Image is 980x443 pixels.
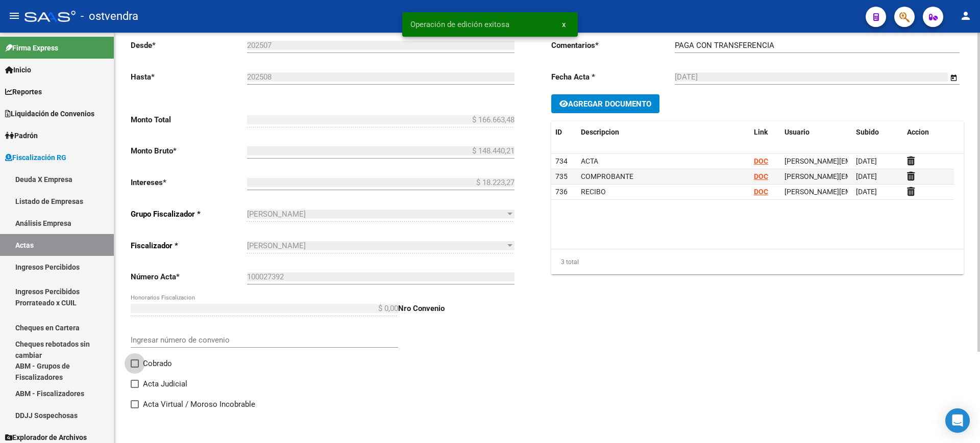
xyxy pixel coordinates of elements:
[754,128,768,136] span: Link
[856,128,879,136] span: Subido
[143,378,187,390] span: Acta Judicial
[551,40,675,51] p: Comentarios
[555,157,568,165] span: 734
[750,121,780,143] datatable-header-cell: Link
[131,271,247,282] p: Número Acta
[81,5,138,28] span: - ostvendra
[8,10,20,22] mat-icon: menu
[856,172,877,180] span: [DATE]
[754,188,768,196] a: DOC
[568,99,651,109] span: Agregar Documento
[562,20,566,29] span: x
[577,121,750,143] datatable-header-cell: Descripcion
[907,128,929,136] span: Accion
[551,249,964,275] div: 3 total
[143,398,255,410] span: Acta Virtual / Moroso Incobrable
[856,188,877,196] span: [DATE]
[131,177,247,188] p: Intereses
[581,188,606,196] span: RECIBO
[754,172,768,180] a: DOC
[581,128,619,136] span: Descripcion
[247,241,306,250] span: [PERSON_NAME]
[131,240,247,251] p: Fiscalizador *
[551,94,659,113] button: Agregar Documento
[131,114,247,125] p: Monto Total
[785,128,810,136] span: Usuario
[555,172,568,180] span: 735
[903,121,954,143] datatable-header-cell: Accion
[555,188,568,196] span: 736
[852,121,903,143] datatable-header-cell: Subido
[780,121,852,143] datatable-header-cell: Usuario
[856,157,877,165] span: [DATE]
[5,108,94,119] span: Liquidación de Convenios
[551,71,675,83] p: Fecha Acta *
[131,71,247,83] p: Hasta
[5,86,42,97] span: Reportes
[143,357,172,370] span: Cobrado
[554,15,574,34] button: x
[551,121,577,143] datatable-header-cell: ID
[555,128,562,136] span: ID
[754,157,768,165] a: DOC
[5,152,66,163] span: Fiscalización RG
[131,145,247,157] p: Monto Bruto
[131,40,247,51] p: Desde
[5,432,87,443] span: Explorador de Archivos
[131,209,247,220] p: Grupo Fiscalizador *
[247,210,306,219] span: [PERSON_NAME]
[581,172,633,180] span: COMPROBANTE
[410,19,509,30] span: Operación de edición exitosa
[5,64,31,75] span: Inicio
[5,130,38,141] span: Padrón
[960,10,972,22] mat-icon: person
[5,42,58,54] span: Firma Express
[945,408,970,433] div: Open Intercom Messenger
[398,303,514,314] p: Nro Convenio
[581,157,598,165] span: ACTA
